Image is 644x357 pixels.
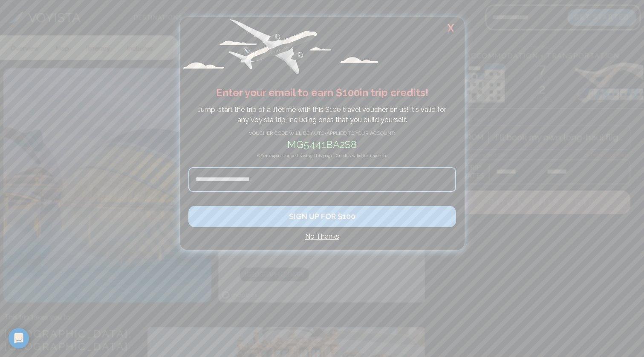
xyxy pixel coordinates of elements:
button: SIGN UP FOR $100 [188,206,456,227]
p: Jump-start the trip of a lifetime with this $ 100 travel voucher on us! It's valid for any Voyist... [193,105,452,125]
h4: No Thanks [188,231,456,242]
h4: Offer expires once leaving this page. Credits valid for 1 month. [188,152,456,167]
img: Avopass plane flying [180,17,379,77]
h2: Enter your email to earn $ 100 in trip credits ! [188,85,456,100]
h4: VOUCHER CODE WILL BE AUTO-APPLIED TO YOUR ACCOUNT: [188,129,456,137]
h2: mg5441ba2s8 [188,137,456,152]
h2: X [437,17,465,39]
div: Open Intercom Messenger [9,328,29,348]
